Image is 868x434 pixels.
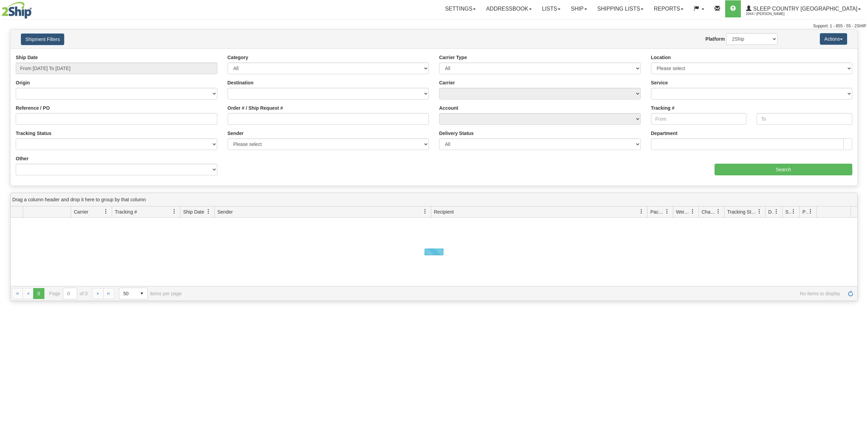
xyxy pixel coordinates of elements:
label: Tracking # [651,105,675,111]
span: 50 [123,290,132,297]
label: Account [439,105,458,111]
label: Ship Date [16,54,38,61]
label: Carrier Type [439,54,467,61]
label: Location [651,54,671,61]
label: Other [16,155,28,162]
label: Reference / PO [16,105,50,111]
iframe: chat widget [852,182,867,252]
span: Pickup Status [802,208,808,215]
label: Delivery Status [439,130,474,137]
a: Addressbook [481,0,537,17]
a: Charge filter column settings [713,206,724,217]
a: Tracking # filter column settings [168,206,180,217]
a: Weight filter column settings [687,206,699,217]
span: Shipment Issues [785,208,791,215]
a: Shipment Issues filter column settings [788,206,799,217]
a: Settings [440,0,481,17]
input: Search [715,164,852,175]
span: Tracking # [115,208,137,215]
label: Tracking Status [16,130,51,137]
a: Tracking Status filter column settings [754,206,765,217]
a: Recipient filter column settings [636,206,647,217]
label: Service [651,79,668,86]
img: logo2044.jpg [2,2,32,19]
span: select [136,288,147,299]
span: Weight [676,208,690,215]
span: Delivery Status [768,208,774,215]
label: Department [651,130,678,137]
a: Carrier filter column settings [100,206,112,217]
span: Recipient [434,208,454,215]
a: Refresh [845,288,856,299]
span: Packages [650,208,665,215]
a: Sender filter column settings [419,206,431,217]
label: Category [228,54,248,61]
div: grid grouping header [11,193,857,206]
label: Carrier [439,79,455,86]
a: Shipping lists [592,0,649,17]
button: Actions [820,33,847,45]
label: Sender [228,130,244,137]
span: Page sizes drop down [119,288,148,299]
a: Ship [566,0,592,17]
input: To [757,113,852,125]
span: items per page [119,288,182,299]
a: Delivery Status filter column settings [771,206,782,217]
a: Sleep Country [GEOGRAPHIC_DATA] 2044 / [PERSON_NAME] [741,0,866,17]
label: Origin [16,79,30,86]
label: Order # / Ship Request # [228,105,283,111]
span: Sender [217,208,233,215]
a: Ship Date filter column settings [203,206,214,217]
span: Charge [702,208,716,215]
a: Packages filter column settings [661,206,673,217]
label: Platform [705,36,725,42]
input: From [651,113,747,125]
button: Shipment Filters [21,33,64,45]
div: Support: 1 - 855 - 55 - 2SHIP [2,23,866,29]
span: Tracking Status [727,208,757,215]
span: Page of 0 [49,288,88,299]
label: Destination [228,79,254,86]
span: No items to display [191,291,840,296]
a: Pickup Status filter column settings [805,206,816,217]
span: Page 0 [33,288,44,299]
span: Ship Date [183,208,204,215]
span: Sleep Country [GEOGRAPHIC_DATA] [751,6,857,12]
span: Carrier [74,208,89,215]
span: 2044 / [PERSON_NAME] [746,11,797,17]
a: Lists [537,0,566,17]
a: Reports [649,0,689,17]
